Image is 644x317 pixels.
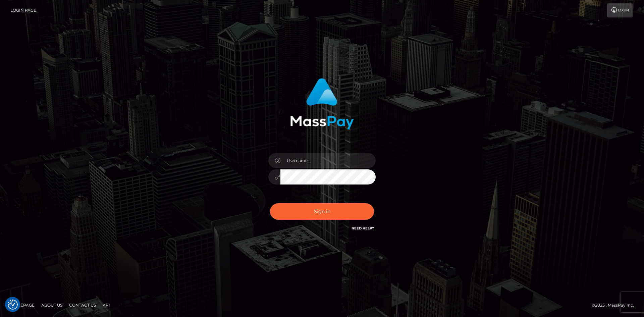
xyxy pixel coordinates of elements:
[66,300,99,310] a: Contact Us
[8,300,18,310] button: Consent Preferences
[607,3,633,17] a: Login
[280,153,376,168] input: Username...
[10,3,36,17] a: Login Page
[8,300,18,310] img: Revisit consent button
[7,300,37,310] a: Homepage
[290,78,354,129] img: MassPay Login
[352,226,374,230] a: Need Help?
[592,302,639,309] div: © 2025 , MassPay Inc.
[39,300,65,310] a: About Us
[270,203,374,220] button: Sign in
[100,300,113,310] a: API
